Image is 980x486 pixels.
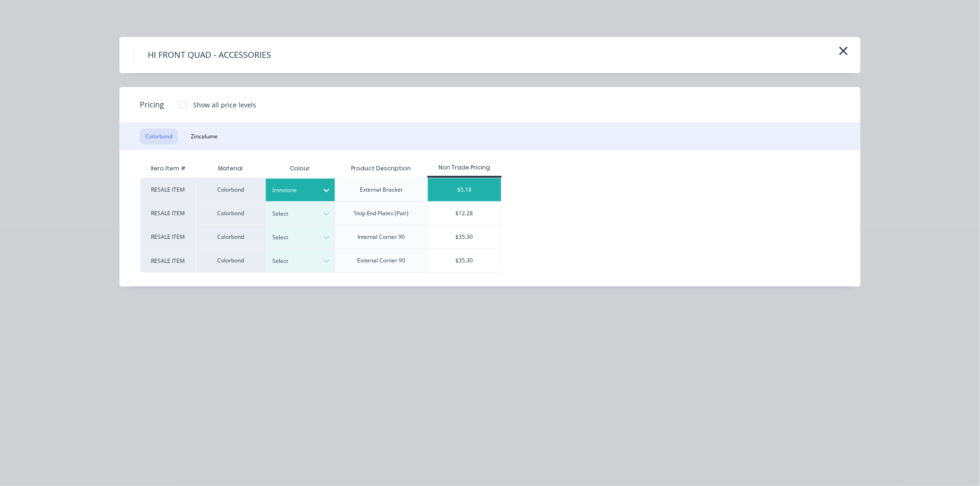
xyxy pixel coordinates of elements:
[140,178,196,201] div: RESALE ITEM
[358,233,405,241] div: Internal Corner 90
[428,178,502,201] div: $5.18
[196,159,265,178] div: Material
[357,256,406,265] div: External Corner 90
[140,159,196,178] div: Xero Item #
[428,202,502,225] div: $12.28
[185,129,223,144] button: Zincalume
[196,178,265,201] div: Colorbond
[140,249,196,273] div: RESALE ITEM
[140,201,196,225] div: RESALE ITEM
[427,163,502,172] div: Non Trade Pricing
[344,157,418,180] div: Product Description
[196,201,265,225] div: Colorbond
[428,225,502,249] div: $35.30
[196,225,265,249] div: Colorbond
[140,129,178,144] button: Colorbond
[196,249,265,273] div: Colorbond
[354,209,409,218] div: Stop End Plates (Pair)
[140,225,196,249] div: RESALE ITEM
[360,186,402,194] div: External Bracket
[265,159,335,178] div: Colour
[140,99,164,110] span: Pricing
[193,100,256,110] div: Show all price levels
[428,249,502,272] div: $35.30
[133,46,285,64] h4: HI FRONT QUAD - ACCESSORIES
